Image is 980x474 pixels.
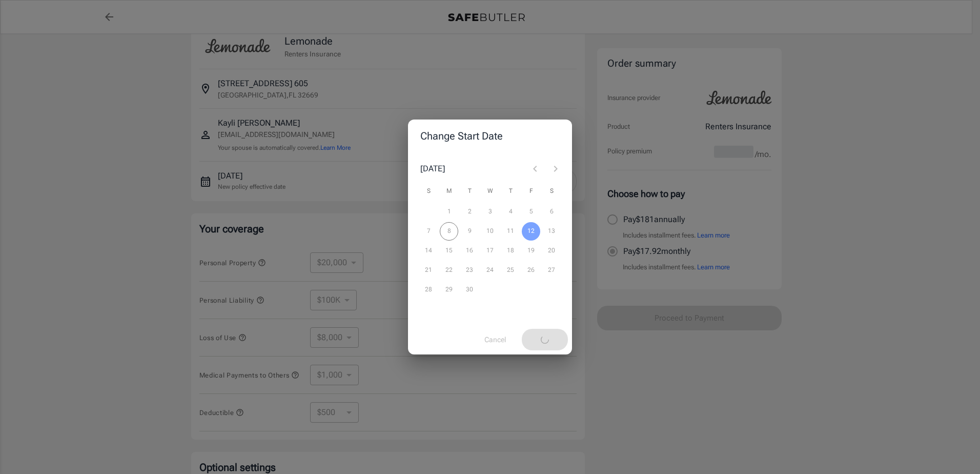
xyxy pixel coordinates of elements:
[419,181,438,202] span: Sunday
[501,181,520,202] span: Thursday
[440,181,458,202] span: Monday
[420,163,445,175] div: [DATE]
[481,181,499,202] span: Wednesday
[522,181,540,202] span: Friday
[542,181,561,202] span: Saturday
[408,120,572,152] h2: Change Start Date
[460,181,479,202] span: Tuesday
